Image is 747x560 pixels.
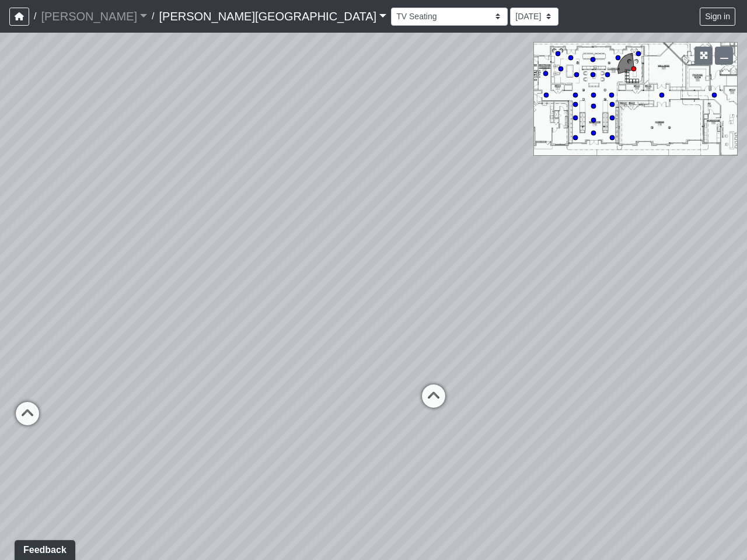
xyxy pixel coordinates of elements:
a: [PERSON_NAME][GEOGRAPHIC_DATA] [159,5,386,28]
span: / [29,5,41,28]
a: [PERSON_NAME] [41,5,147,28]
button: Sign in [700,8,735,26]
span: / [147,5,159,28]
iframe: Ybug feedback widget [9,537,78,560]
